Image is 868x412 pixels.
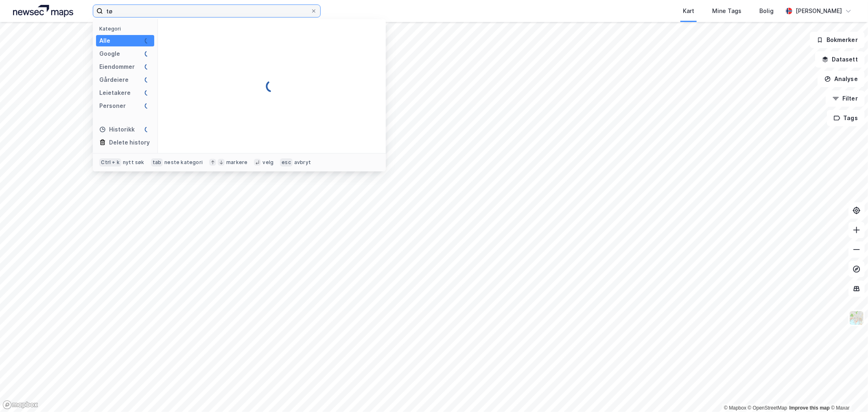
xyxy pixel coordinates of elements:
[144,64,151,70] img: spinner.a6d8c91a73a9ac5275cf975e30b51cfb.svg
[144,126,151,133] img: spinner.a6d8c91a73a9ac5275cf975e30b51cfb.svg
[796,6,842,16] div: [PERSON_NAME]
[294,159,311,166] div: avbryt
[226,159,247,166] div: markere
[724,405,746,411] a: Mapbox
[99,75,129,85] div: Gårdeiere
[99,88,131,98] div: Leietakere
[144,77,151,83] img: spinner.a6d8c91a73a9ac5275cf975e30b51cfb.svg
[144,103,151,109] img: spinner.a6d8c91a73a9ac5275cf975e30b51cfb.svg
[99,49,120,59] div: Google
[99,26,154,32] div: Kategori
[103,5,310,17] input: Søk på adresse, matrikkel, gårdeiere, leietakere eller personer
[164,159,203,166] div: neste kategori
[99,125,135,134] div: Historikk
[712,6,741,16] div: Mine Tags
[789,405,830,411] a: Improve this map
[827,373,868,412] div: Kontrollprogram for chat
[109,138,150,147] div: Delete history
[144,90,151,96] img: spinner.a6d8c91a73a9ac5275cf975e30b51cfb.svg
[151,158,163,167] div: tab
[827,373,868,412] iframe: Chat Widget
[13,5,73,17] img: logo.a4113a55bc3d86da70a041830d287a7e.svg
[99,158,121,167] div: Ctrl + k
[262,159,273,166] div: velg
[818,71,865,87] button: Analyse
[144,50,151,57] img: spinner.a6d8c91a73a9ac5275cf975e30b51cfb.svg
[815,51,865,68] button: Datasett
[827,110,865,126] button: Tags
[99,101,126,111] div: Personer
[826,90,865,107] button: Filter
[2,400,38,410] a: Mapbox homepage
[683,6,694,16] div: Kart
[144,37,151,44] img: spinner.a6d8c91a73a9ac5275cf975e30b51cfb.svg
[748,405,787,411] a: OpenStreetMap
[265,80,278,93] img: spinner.a6d8c91a73a9ac5275cf975e30b51cfb.svg
[849,310,864,326] img: Z
[123,159,144,166] div: nytt søk
[280,158,293,167] div: esc
[810,32,865,48] button: Bokmerker
[99,36,110,46] div: Alle
[759,6,774,16] div: Bolig
[99,62,135,72] div: Eiendommer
